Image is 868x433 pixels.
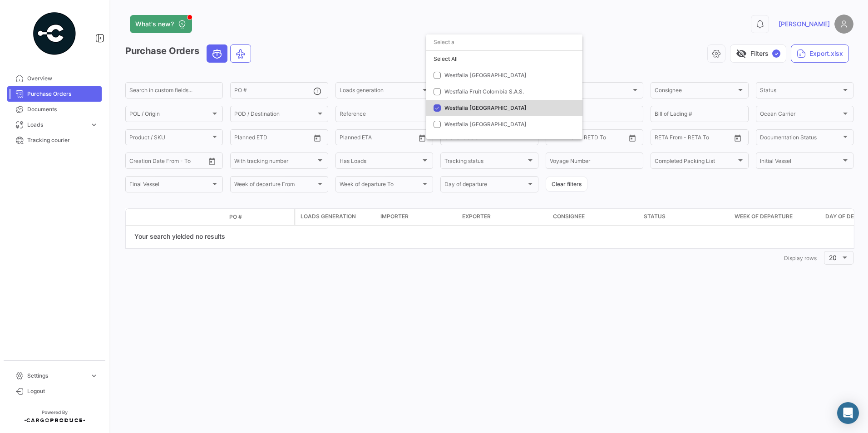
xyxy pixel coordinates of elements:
span: Westfalia [GEOGRAPHIC_DATA] [444,104,527,111]
span: Westfalia Fruit Colombia S.A.S. [444,88,524,95]
input: dropdown search [426,34,582,50]
div: Select All [426,51,582,67]
span: Westfalia [GEOGRAPHIC_DATA] [444,121,527,128]
div: Abrir Intercom Messenger [837,402,859,424]
span: Westfalia [GEOGRAPHIC_DATA] [444,72,527,79]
